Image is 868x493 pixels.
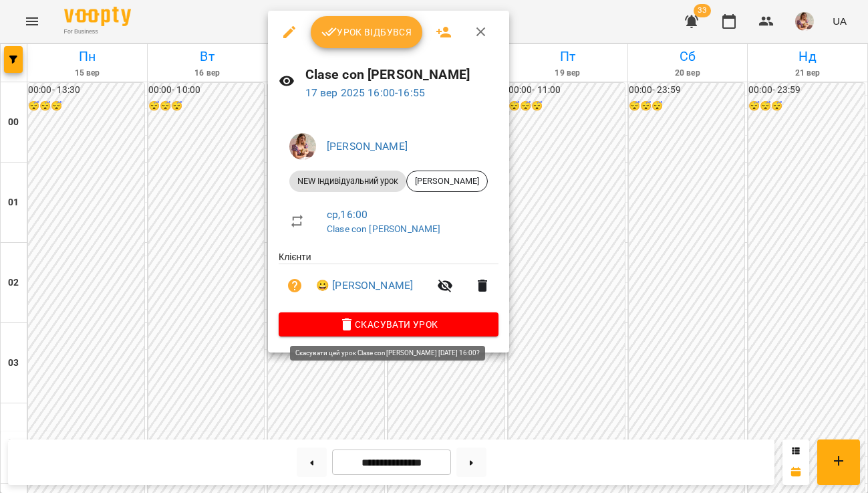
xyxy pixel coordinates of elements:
a: 😀 [PERSON_NAME] [316,278,413,294]
a: 17 вер 2025 16:00-16:55 [305,86,425,99]
a: [PERSON_NAME] [327,140,408,153]
a: ср , 16:00 [327,208,368,221]
div: [PERSON_NAME] [406,171,488,192]
span: [PERSON_NAME] [407,175,487,187]
ul: Клієнти [279,250,498,312]
span: Урок відбувся [321,24,412,40]
img: 598c81dcb499f295e991862bd3015a7d.JPG [289,133,316,160]
button: Візит ще не сплачено. Додати оплату? [279,270,311,302]
h6: Clase con [PERSON_NAME] [305,64,498,85]
span: Скасувати Урок [289,316,488,332]
span: NEW Індивідуальний урок [289,175,406,187]
a: Clase con [PERSON_NAME] [327,223,440,234]
button: Урок відбувся [311,16,423,48]
button: Скасувати Урок [279,312,498,336]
